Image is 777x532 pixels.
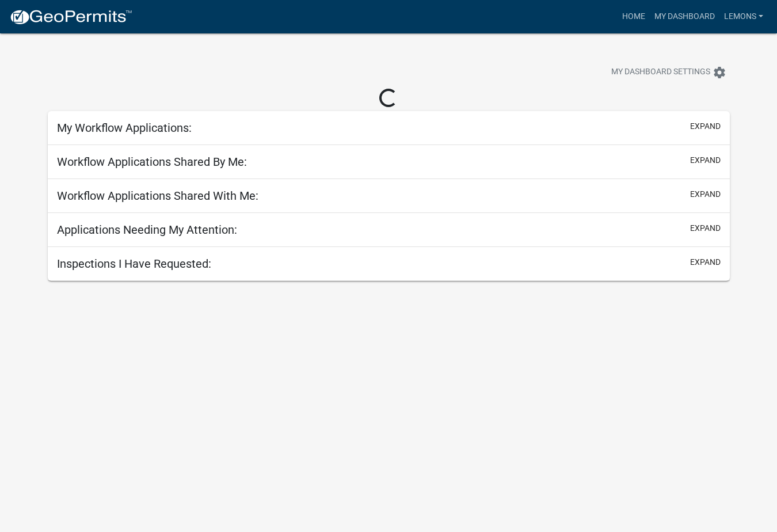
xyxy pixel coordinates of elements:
a: Lemons [719,6,768,28]
h5: Workflow Applications Shared With Me: [57,189,258,203]
span: My Dashboard Settings [611,66,710,79]
a: Home [618,6,650,28]
button: expand [690,188,721,200]
h5: Workflow Applications Shared By Me: [57,155,247,169]
button: expand [690,256,721,268]
h5: My Workflow Applications: [57,121,192,135]
button: expand [690,222,721,234]
h5: Inspections I Have Requested: [57,257,211,271]
h5: Applications Needing My Attention: [57,223,237,237]
i: settings [713,66,726,79]
button: My Dashboard Settingssettings [602,61,736,83]
a: My Dashboard [650,6,719,28]
button: expand [690,120,721,132]
button: expand [690,154,721,166]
